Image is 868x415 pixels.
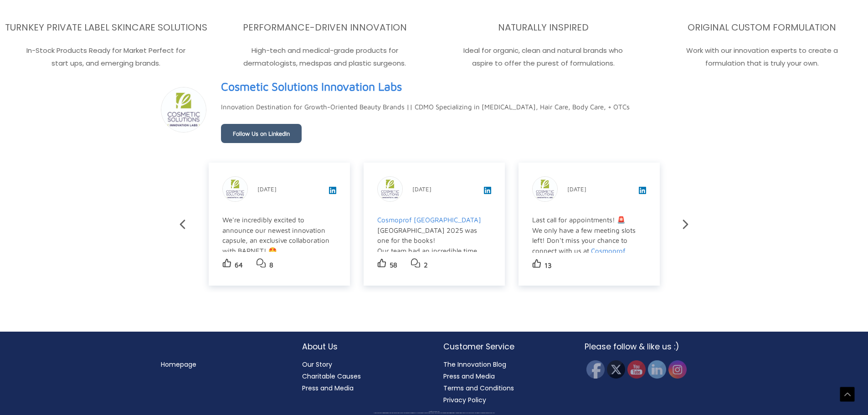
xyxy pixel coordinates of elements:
[544,259,552,272] p: 13
[443,359,566,406] nav: Customer Service
[235,259,243,272] p: 64
[424,259,428,272] p: 2
[440,44,647,70] p: Ideal for organic, clean and natural brands who aspire to offer the purest of formulations.
[302,341,425,353] h2: About Us
[390,259,397,272] p: 58
[16,411,852,412] div: Copyright © 2025
[257,184,277,195] p: [DATE]
[378,177,402,201] img: sk-post-userpic
[2,21,210,33] h3: TURNKEY PRIVATE LABEL SKINCARE SOLUTIONS
[329,188,336,195] a: View post on LinkedIn
[443,341,566,353] h2: Customer Service
[221,124,302,143] a: Follow Us on LinkedIn
[221,101,630,113] p: Innovation Destination for Growth-Oriented Beauty Brands || CDMO Specializing in [MEDICAL_DATA], ...
[377,216,481,224] a: Cosmoprof [GEOGRAPHIC_DATA]
[658,44,866,70] p: Work with our innovation experts to create a formulation that is truly your own.
[443,384,514,393] a: Terms and Conditions
[484,188,491,195] a: View post on LinkedIn
[377,215,490,389] div: [GEOGRAPHIC_DATA] 2025 was one for the books! Our team had an incredible time connecting with so ...
[221,21,429,33] h3: PERFORMANCE-DRIVEN INNOVATION
[16,413,852,414] div: All material on this Website, including design, text, images, logos and sounds, are owned by Cosm...
[302,360,332,369] a: Our Story
[585,341,708,353] h2: Please follow & like us :)
[443,395,486,405] a: Privacy Policy
[302,372,361,381] a: Charitable Causes
[443,372,495,381] a: Press and Media
[412,184,431,195] p: [DATE]
[586,360,605,379] img: Facebook
[302,384,354,393] a: Press and Media
[532,215,645,307] div: Last call for appointments! 🚨 We only have a few meeting slots left! Don't miss your chance to co...
[221,76,402,97] a: View page on LinkedIn
[161,87,206,132] img: sk-header-picture
[639,188,646,195] a: View post on LinkedIn
[658,21,866,33] h3: ORIGINAL CUSTOM FORMULATION
[302,359,425,394] nav: About Us
[223,177,247,201] img: sk-post-userpic
[2,44,210,70] p: In-Stock Products Ready for Market Perfect for start ups, and emerging brands.
[567,184,586,195] p: [DATE]
[161,359,284,370] nav: Menu
[440,21,647,33] h3: NATURALLY INSPIRED
[221,44,429,70] p: High-tech and medical-grade products for dermatologists, medspas and plastic surgeons.
[607,360,625,379] img: Twitter
[443,360,506,369] a: The Innovation Blog
[161,360,196,369] a: Homepage
[533,177,557,201] img: sk-post-userpic
[269,259,273,272] p: 8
